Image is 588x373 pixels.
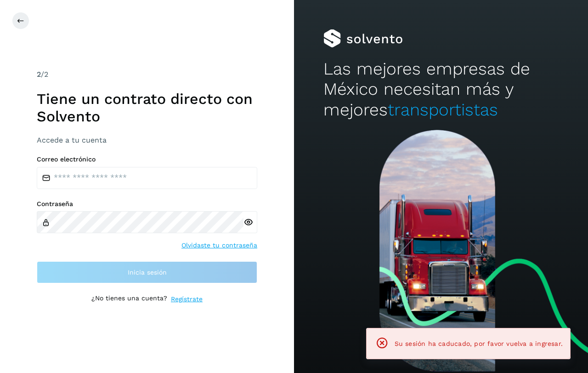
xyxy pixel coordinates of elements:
[37,200,257,208] label: Contraseña
[37,90,257,126] h1: Tiene un contrato directo con Solvento
[388,100,498,120] span: transportistas
[91,294,167,304] p: ¿No tienes una cuenta?
[37,261,257,283] button: Inicia sesión
[37,69,257,80] div: /2
[395,340,563,347] span: Su sesión ha caducado, por favor vuelva a ingresar.
[323,59,559,120] h2: Las mejores empresas de México necesitan más y mejores
[37,70,41,79] span: 2
[128,269,167,275] span: Inicia sesión
[181,241,257,250] a: Olvidaste tu contraseña
[171,294,203,304] a: Regístrate
[37,136,257,144] h3: Accede a tu cuenta
[37,155,257,163] label: Correo electrónico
